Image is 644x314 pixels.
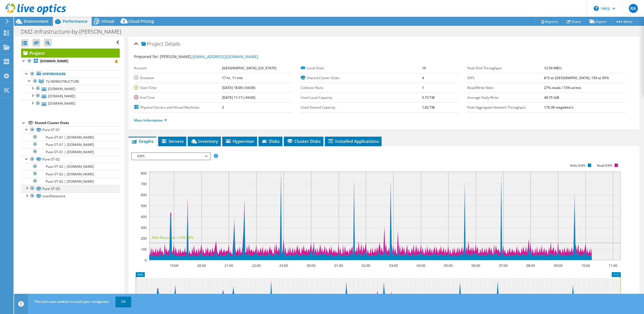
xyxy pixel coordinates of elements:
text: 09:00 [554,263,563,268]
text: 700 [141,182,147,186]
text: 19:00 [170,263,178,268]
svg: \n [594,6,599,11]
text: 95th Percentile = 159 IOPS [152,235,193,240]
label: Local Disks [301,65,422,71]
text: 20:00 [197,263,206,268]
a: vsanDatastore [21,192,120,200]
span: Details [165,40,180,47]
text: 04:00 [417,263,425,268]
span: This site uses cookies to track your navigation. [34,299,110,304]
span: Performance [63,19,87,24]
a: OK [115,297,131,307]
text: 400 [141,214,147,219]
a: Pure-ST-02 [21,156,120,163]
b: 815 at [GEOGRAPHIC_DATA], 159 at 95% [544,75,609,80]
label: Read/Write Ratio [467,85,544,91]
text: 00:00 [307,263,316,268]
a: Project [21,49,120,58]
b: 27% reads / 73% writes [544,85,581,90]
span: RA [629,4,638,13]
a: Reports [536,17,563,26]
span: Project [141,41,163,47]
text: 22:00 [252,263,261,268]
text: 600 [141,192,147,197]
label: Peak Aggregate Network Throughput [467,105,544,110]
a: Pure-ST-02 | [DOMAIN_NAME] [21,170,120,178]
b: 12.50 MB/s [544,66,562,70]
a: Pure-ST-02 | [DOMAIN_NAME] [21,178,120,185]
a: [DOMAIN_NAME] [21,100,120,107]
a: Hypervisors [21,70,120,78]
text: 05:00 [444,263,453,268]
a: [EMAIL_ADDRESS][DOMAIN_NAME] [192,54,258,59]
span: Inventory [191,138,218,144]
a: Share [562,17,585,26]
span: Installed Applications [328,138,379,144]
text: 200 [141,236,147,241]
a: [DOMAIN_NAME] [21,92,120,100]
span: 72-INFRASTRUCTURE [46,79,79,84]
b: 17 hr, 11 min [222,75,243,80]
text: Write IOPS [570,164,586,168]
b: [DOMAIN_NAME] [40,59,68,63]
b: 5.73 TiB [422,95,435,100]
a: 72-INFRASTRUCTURE [21,78,120,85]
span: Virtual [101,19,114,24]
span: IOPS [135,153,207,160]
a: Pure-ST-01 | [DOMAIN_NAME] [21,148,120,155]
span: Cluster Disks [287,138,321,144]
a: Pure-ST-03 [21,185,120,192]
text: 03:00 [389,263,398,268]
span: Hypervisor [225,138,254,144]
text: 21:00 [225,263,233,268]
div: Shared Cluster Disks [35,120,120,126]
a: [DOMAIN_NAME] [21,85,120,92]
a: Export [585,17,611,26]
span: Environment [24,19,49,24]
label: Used Local Capacity [301,95,422,100]
b: 3 [222,105,224,110]
a: More Information [134,118,167,123]
label: Shared Cluster Disks [301,75,422,81]
label: End Time [134,95,222,100]
label: Used Shared Capacity [301,105,422,110]
text: 06:00 [471,263,480,268]
text: 10:00 [581,263,590,268]
b: [GEOGRAPHIC_DATA], [US_STATE] [222,66,276,70]
b: 170.38 megabits/s [544,105,573,110]
span: Cloud Pricing [128,19,154,24]
b: 10 [422,66,426,70]
text: 07:00 [499,263,508,268]
text: 800 [141,171,147,176]
b: [DATE] 18:06 (-04:00) [222,85,255,90]
text: 08:00 [526,263,535,268]
b: 48.75 GiB [544,95,559,100]
label: Start Time [134,85,222,91]
a: [DOMAIN_NAME] [21,58,120,65]
a: More [611,17,637,26]
h1: DMZ-Infrastructure-by-[PERSON_NAME] [18,29,130,35]
a: Pure-ST-01 | [DOMAIN_NAME] [21,141,120,148]
label: Average Daily Write [467,95,544,100]
b: 1.82 TiB [422,105,435,110]
text: 23:00 [279,263,288,268]
text: 500 [141,203,147,208]
label: Physical Servers and Virtual Machines [134,105,222,110]
label: Prepared for: [134,54,159,59]
text: Read IOPS [597,164,613,168]
a: Pure-ST-02 | [DOMAIN_NAME] [21,163,120,170]
label: Duration [134,75,222,81]
label: Account [134,65,222,71]
a: Pure-ST-01 | [DOMAIN_NAME] [21,134,120,141]
text: 02:00 [362,263,370,268]
text: 11:00 [609,263,617,268]
span: Graphs [131,138,153,144]
span: Servers [161,138,183,144]
b: 1 [422,85,424,90]
label: Peak Disk Throughput [467,65,544,71]
text: 01:00 [334,263,343,268]
text: 100 [141,247,147,252]
b: 4 [422,75,424,80]
label: Collector Runs [301,85,422,91]
a: Pure-ST-01 [21,126,120,134]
